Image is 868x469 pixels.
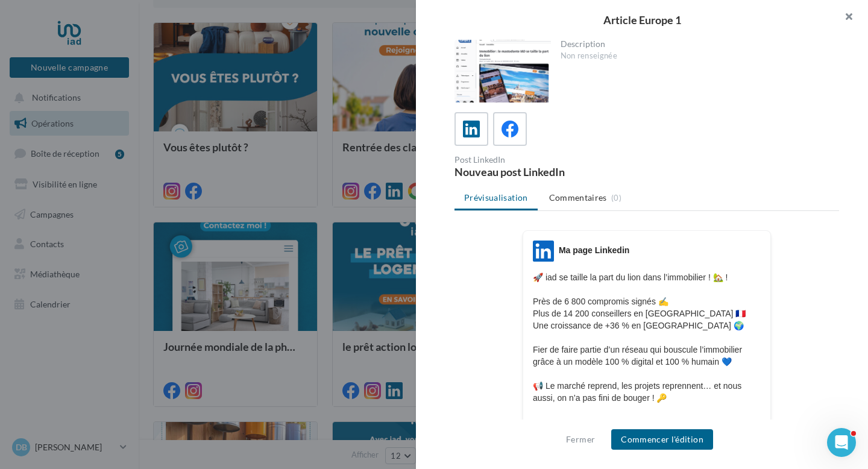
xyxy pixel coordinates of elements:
span: (0) [611,193,621,203]
button: Commencer l'édition [611,429,713,450]
span: Commentaires [549,192,607,204]
div: Description [561,40,830,48]
iframe: Intercom live chat [827,428,856,457]
div: Non renseignée [561,51,830,61]
div: Nouveau post LinkedIn [454,166,642,177]
p: 🚀 iad se taille la part du lion dans l’immobilier ! 🏡 ! Près de 6 800 compromis signés ✍️ Plus de... [533,271,761,416]
button: Fermer [561,432,600,447]
div: Ma page Linkedin [559,244,629,256]
div: Post LinkedIn [454,156,642,164]
div: Article Europe 1 [435,14,849,25]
